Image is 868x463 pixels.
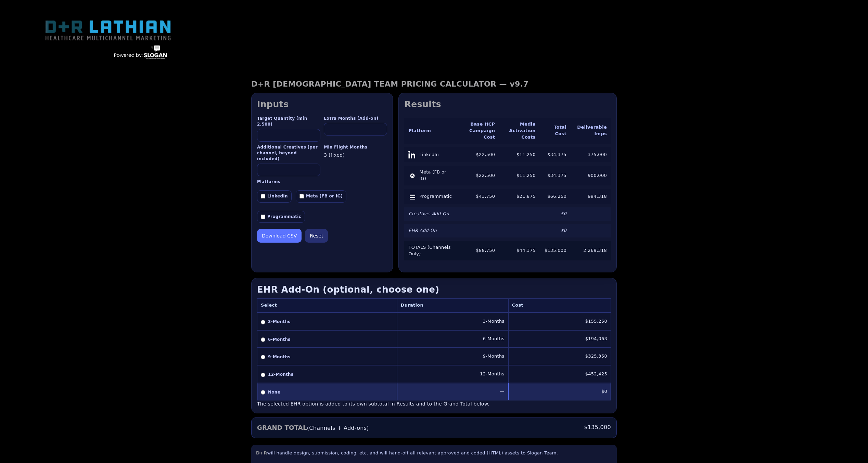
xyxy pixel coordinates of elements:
label: Extra Months (Add-on) [324,116,387,121]
input: Meta (FB or IG) [299,194,304,198]
td: $0 [508,383,611,400]
label: Platforms [257,179,387,185]
td: $34,375 [540,147,571,162]
td: 900,000 [571,166,611,185]
h1: D+R [DEMOGRAPHIC_DATA] TEAM PRICING CALCULATOR — v9.7 [251,79,617,89]
td: $44,375 [499,241,539,261]
button: Download CSV [257,229,302,243]
input: Programmatic [261,215,265,219]
td: $194,063 [508,330,611,348]
input: None [261,390,265,395]
th: Media Activation Costs [499,118,539,144]
td: $43,750 [458,189,499,204]
h2: Inputs [257,99,387,110]
h3: EHR Add-On (optional, choose one) [257,284,611,296]
span: (Channels + Add-ons) [257,423,369,432]
div: The selected EHR option is added to its own subtotal in Results and to the Grand Total below. [257,400,611,407]
span: Programmatic [419,193,452,200]
input: 6-Months [261,337,265,342]
span: Meta (FB or IG) [419,169,454,182]
td: $22,500 [458,147,499,162]
th: Base HCP Campaign Cost [458,118,499,144]
input: 3-Months [261,320,265,324]
td: — [397,383,508,400]
td: $0 [540,224,571,237]
label: Min Flight Months [324,144,387,150]
td: $0 [540,207,571,221]
td: 375,000 [571,147,611,162]
h2: Results [404,99,611,110]
p: will handle design, submission, coding, etc. and will hand-off all relevant approved and coded (H... [256,450,612,456]
th: Total Cost [540,118,571,144]
td: TOTALS (Channels Only) [404,241,458,261]
td: $34,375 [540,166,571,185]
td: 9-Months [397,348,508,365]
th: Cost [508,298,611,312]
td: $22,500 [458,166,499,185]
td: EHR Add-On [404,224,458,237]
td: $155,250 [508,312,611,330]
td: 12-Months [397,365,508,383]
td: $21,875 [499,189,539,204]
td: $452,425 [508,365,611,383]
strong: GRAND TOTAL [257,424,307,431]
span: LinkedIn [419,152,439,158]
td: 6-Months [397,330,508,348]
strong: D+R [256,450,267,455]
td: $88,750 [458,241,499,261]
th: Deliverable Imps [571,118,611,144]
input: LinkedIn [261,194,265,198]
label: 12-Months [261,372,393,377]
input: 9-Months [261,355,265,359]
td: $135,000 [540,241,571,261]
label: None [261,389,393,395]
label: Additional Creatives (per channel, beyond included) [257,144,320,162]
td: $325,350 [508,348,611,365]
div: 3 (fixed) [324,152,387,158]
td: $11,250 [499,166,539,185]
th: Select [257,298,397,312]
label: 9-Months [261,354,393,360]
th: Platform [404,118,458,144]
label: 3-Months [261,319,393,325]
td: $11,250 [499,147,539,162]
td: 2,269,318 [571,241,611,261]
input: 12-Months [261,373,265,377]
label: Target Quantity (min 2,500) [257,116,320,128]
span: $135,000 [584,423,611,432]
label: LinkedIn [257,190,292,202]
label: Meta (FB or IG) [296,190,346,202]
td: 3-Months [397,312,508,330]
label: 6-Months [261,337,393,343]
td: Creatives Add-On [404,207,458,221]
th: Duration [397,298,508,312]
td: $66,250 [540,189,571,204]
label: Programmatic [257,211,305,223]
td: 994,318 [571,189,611,204]
button: Reset [305,229,328,243]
